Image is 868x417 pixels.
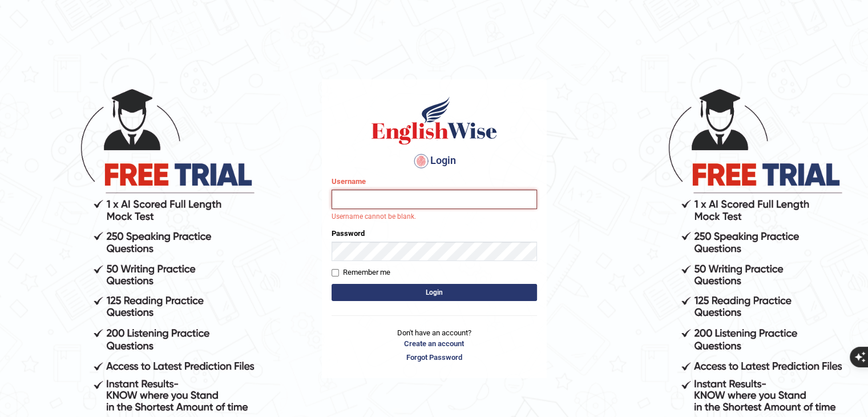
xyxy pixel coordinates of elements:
button: Login [332,284,537,301]
label: Username [332,176,366,187]
a: Create an account [332,338,537,349]
p: Username cannot be blank. [332,212,537,222]
label: Remember me [332,267,390,278]
a: Forgot Password [332,352,537,363]
img: Logo of English Wise sign in for intelligent practice with AI [369,95,499,146]
input: Remember me [332,269,339,276]
p: Don't have an account? [332,327,537,363]
label: Password [332,228,365,239]
h4: Login [332,152,537,170]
